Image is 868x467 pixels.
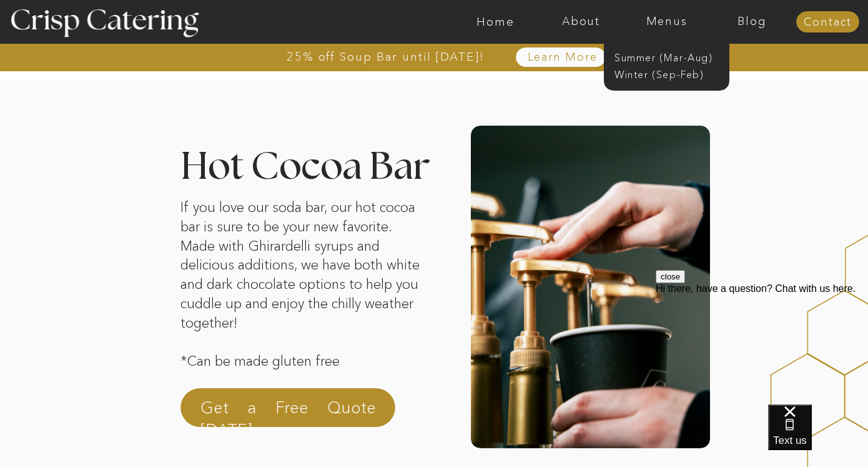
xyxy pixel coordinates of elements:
a: Learn More [498,51,626,64]
a: Blog [709,16,795,28]
a: About [538,16,624,28]
a: Menus [624,16,709,28]
a: Contact [796,16,859,29]
h2: Hot Cocoa Bar [180,149,435,224]
a: Summer (Mar-Aug) [614,51,726,63]
a: Home [453,16,538,28]
a: Winter (Sep-Feb) [614,68,717,79]
p: If you love our soda bar, our hot cocoa bar is sure to be your new favorite. Made with Ghirardell... [180,198,423,340]
iframe: podium webchat widget prompt [656,270,868,420]
a: Get a Free Quote [DATE] [200,396,376,426]
iframe: podium webchat widget bubble [768,404,868,467]
a: 25% off Soup Bar until [DATE]! [242,51,530,63]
